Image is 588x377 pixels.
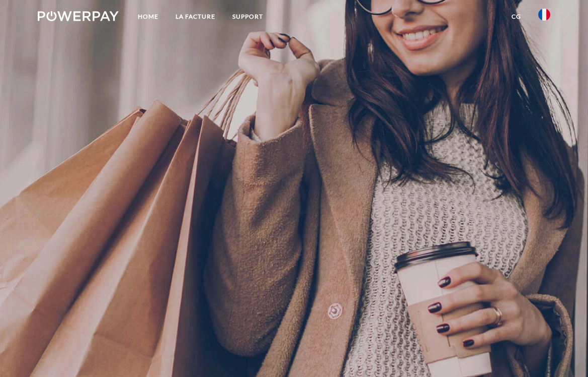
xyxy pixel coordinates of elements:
[538,9,550,21] img: fr
[129,8,167,26] a: Home
[503,8,530,26] a: CG
[167,8,224,26] a: LA FACTURE
[38,11,119,21] img: logo-powerpay-white.svg
[548,337,580,369] iframe: Bouton de lancement de la fenêtre de messagerie
[224,8,272,26] a: Support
